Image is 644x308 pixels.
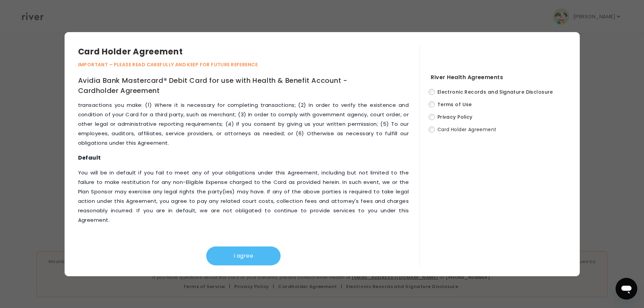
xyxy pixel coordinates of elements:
span: Electronic Records and Signature Disclosure [437,89,553,95]
h1: Avidia Bank Mastercard® Debit Card for use with Health & Benefit Account - Cardholder Agreement [78,75,352,96]
p: You will be in default if you fail to meet any of your obligations under this Agreement, includin... [78,168,409,225]
span: Privacy Policy [437,114,473,120]
p: IMPORTANT – PLEASE READ CAREFULLY AND KEEP FOR FUTURE REFERENCE [78,61,420,69]
p: You authorize us to make from time to time such credit, employment, and investigative inquiries a... [78,81,409,148]
h3: Default [78,153,409,163]
span: Card Holder Agreement [437,126,497,133]
button: I agree [206,246,281,265]
span: Terms of Use [437,101,472,108]
iframe: Button to launch messaging window [616,278,637,300]
h3: Card Holder Agreement [78,46,420,58]
h4: River Health Agreements [431,73,566,82]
